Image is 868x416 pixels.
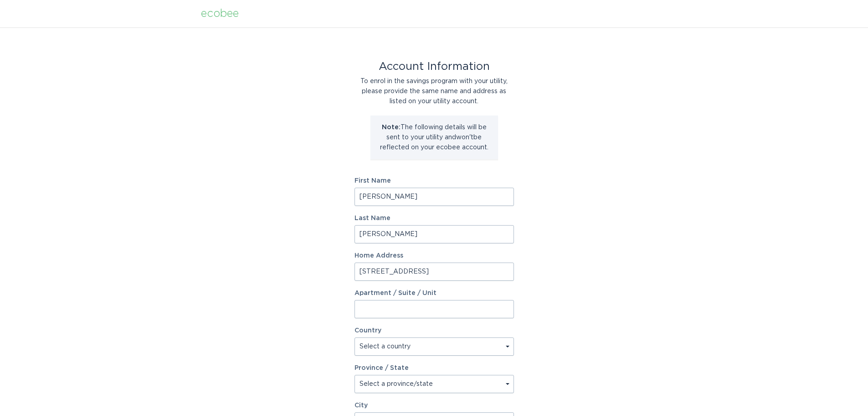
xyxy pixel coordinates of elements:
[377,122,491,153] p: The following details will be sent to your utility and won't be reflected on your ecobee account.
[354,178,514,184] label: First Name
[354,365,409,371] label: Province / State
[354,290,514,296] label: Apartment / Suite / Unit
[354,76,514,106] div: To enrol in the savings program with your utility, please provide the same name and address as li...
[201,9,239,19] div: ecobee
[354,402,514,409] label: City
[382,124,401,131] strong: Note:
[354,253,514,259] label: Home Address
[354,327,381,334] label: Country
[354,62,514,72] div: Account Information
[354,215,514,221] label: Last Name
